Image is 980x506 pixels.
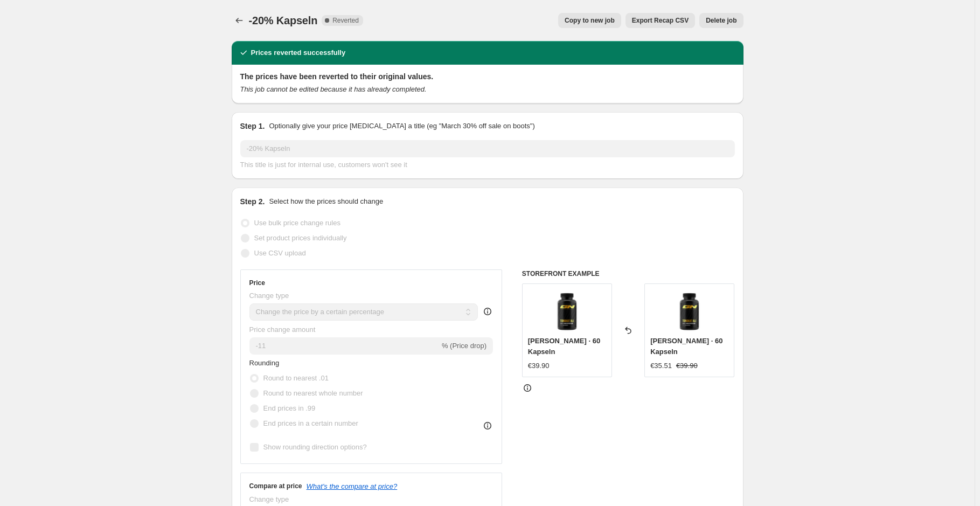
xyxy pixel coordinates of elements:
[240,71,735,82] h2: The prices have been reverted to their original values.
[558,13,621,28] button: Copy to new job
[269,121,534,131] p: Optionally give your price [MEDICAL_DATA] a title (eg "March 30% off sale on boots")
[528,337,600,356] span: [PERSON_NAME] · 60 Kapseln
[249,325,316,334] span: Price change amount
[307,482,398,490] button: What's the compare at price?
[632,16,689,25] span: Export Recap CSV
[240,196,265,207] h2: Step 2.
[332,16,359,25] span: Reverted
[249,482,302,490] h3: Compare at price
[263,443,367,451] span: Show rounding direction options?
[249,337,440,355] input: -15
[263,404,316,412] span: End prices in .99
[254,219,340,227] span: Use bulk price change rules
[545,289,588,332] img: Tongkat_Ali_8252_4262410530720_1_80x.webp
[251,47,346,58] h2: Prices reverted successfully
[254,249,306,257] span: Use CSV upload
[668,289,711,332] img: Tongkat_Ali_8252_4262410530720_1_80x.webp
[263,374,329,382] span: Round to nearest .01
[482,306,493,317] div: help
[528,361,550,371] div: €39.90
[650,361,672,371] div: €35.51
[263,389,363,397] span: Round to nearest whole number
[249,292,289,300] span: Change type
[249,495,289,503] span: Change type
[232,13,247,28] button: Price change jobs
[263,419,358,427] span: End prices in a certain number
[249,15,318,26] span: -20% Kapseln
[249,279,265,287] h3: Price
[254,234,347,242] span: Set product prices individually
[676,361,698,371] strike: €39.90
[565,16,615,25] span: Copy to new job
[240,121,265,131] h2: Step 1.
[706,16,736,25] span: Delete job
[269,196,383,207] p: Select how the prices should change
[442,342,486,350] span: % (Price drop)
[240,161,407,169] span: This title is just for internal use, customers won't see it
[249,359,280,367] span: Rounding
[522,269,735,278] h6: STOREFRONT EXAMPLE
[699,13,743,28] button: Delete job
[240,140,735,157] input: 30% off holiday sale
[240,85,427,93] i: This job cannot be edited because it has already completed.
[650,337,722,356] span: [PERSON_NAME] · 60 Kapseln
[625,13,695,28] button: Export Recap CSV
